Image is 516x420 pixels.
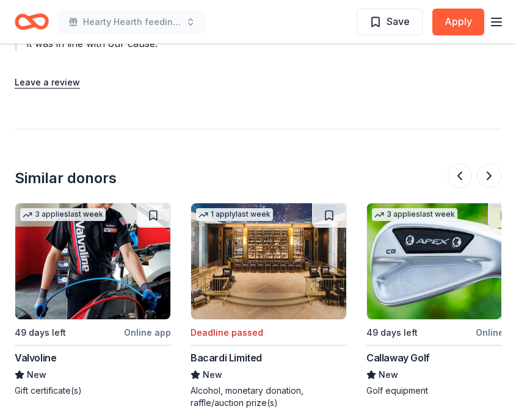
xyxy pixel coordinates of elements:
[372,208,457,221] div: 3 applies last week
[203,367,222,382] span: New
[15,7,49,36] a: Home
[15,325,66,340] div: 49 days left
[83,15,181,29] span: Hearty Hearth feeding every belly
[15,350,56,365] div: Valvoline
[15,203,170,319] img: Image for Valvoline
[357,9,423,35] button: Save
[20,208,106,221] div: 3 applies last week
[15,385,171,397] div: Gift certificate(s)
[191,350,262,365] div: Bacardi Limited
[15,75,80,90] button: Leave a review
[432,9,484,35] button: Apply
[366,350,430,365] div: Callaway Golf
[191,203,346,319] img: Image for Bacardi Limited
[196,208,273,221] div: 1 apply last week
[27,367,46,382] span: New
[191,203,347,409] a: Image for Bacardi Limited1 applylast weekDeadline passedBacardi LimitedNewAlcohol, monetary donat...
[191,325,263,340] div: Deadline passed
[15,203,171,397] a: Image for Valvoline3 applieslast week49 days leftOnline appValvolineNewGift certificate(s)
[15,168,117,188] div: Similar donors
[124,325,171,340] div: Online app
[379,367,398,382] span: New
[387,13,410,29] span: Save
[59,10,205,34] button: Hearty Hearth feeding every belly
[191,385,347,409] div: Alcohol, monetary donation, raffle/auction prize(s)
[366,325,418,340] div: 49 days left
